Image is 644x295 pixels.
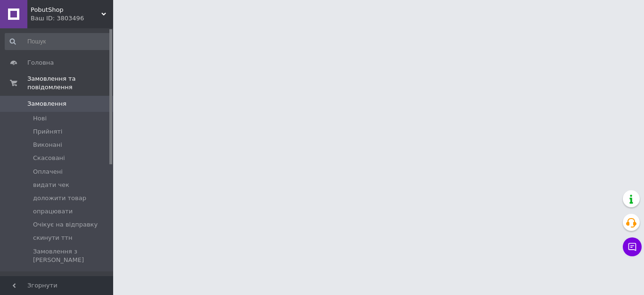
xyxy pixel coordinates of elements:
[5,33,111,50] input: Пошук
[33,247,110,264] span: Замовлення з [PERSON_NAME]
[27,275,73,284] span: Повідомлення
[623,237,642,256] button: Чат з покупцем
[31,6,101,14] span: PobutShop
[33,168,63,176] span: Оплачені
[33,207,73,216] span: опрацювати
[33,194,86,202] span: доложити товар
[33,154,65,162] span: Скасовані
[31,14,113,23] div: Ваш ID: 3803496
[33,181,69,189] span: видати чек
[33,234,72,242] span: скинути ттн
[27,59,54,67] span: Головна
[33,220,98,229] span: Очікує на відправку
[33,141,62,149] span: Виконані
[27,100,66,108] span: Замовлення
[33,127,62,136] span: Прийняті
[33,114,47,123] span: Нові
[27,75,113,92] span: Замовлення та повідомлення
